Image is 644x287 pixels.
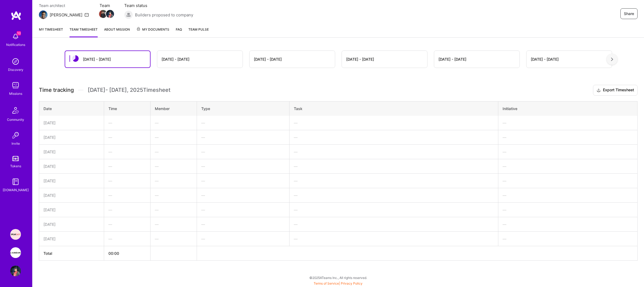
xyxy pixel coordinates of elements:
div: [DATE] - [DATE] [346,56,374,62]
div: — [503,207,633,213]
a: Speakeasy: Software Engineer to help Customers write custom functions [9,229,22,240]
i: icon Download [597,88,601,93]
img: Speakeasy: Software Engineer to help Customers write custom functions [10,229,21,240]
div: — [201,120,285,126]
th: Time [104,101,151,116]
div: [DATE] [43,236,100,242]
div: — [155,221,192,227]
th: Date [39,101,104,116]
span: Builders proposed to company [135,12,193,18]
div: — [155,164,192,169]
div: — [503,178,633,184]
span: My Documents [136,27,169,32]
div: — [294,135,494,140]
a: Team timesheet [69,27,98,37]
span: | [314,281,363,285]
div: — [108,164,146,169]
i: icon Mail [85,13,89,17]
div: — [201,207,285,213]
img: Community [9,104,22,117]
div: [DATE] - [DATE] [254,56,282,62]
img: discovery [10,56,21,67]
div: — [503,135,633,140]
div: — [155,135,192,140]
div: — [108,135,146,140]
div: Invite [12,141,20,146]
img: guide book [10,176,21,187]
a: My timesheet [39,27,63,37]
div: [DATE] - [DATE] [162,56,189,62]
div: [DATE] - [DATE] [531,56,559,62]
div: — [503,236,633,242]
div: [DATE] [43,135,100,140]
div: — [503,120,633,126]
div: Tokens [10,163,21,169]
a: About Mission [104,27,130,37]
button: Export Timesheet [593,85,638,96]
th: Initiative [498,101,638,116]
div: — [201,164,285,169]
span: Team status [124,3,193,8]
a: Privacy Policy [341,281,363,285]
div: Missions [9,91,22,96]
th: Task [290,101,498,116]
div: — [503,149,633,155]
div: [DATE] [43,178,100,184]
img: tokens [12,156,19,161]
div: — [155,120,192,126]
div: — [155,236,192,242]
div: — [294,221,494,227]
img: Team Member Avatar [99,10,107,18]
img: Invite [10,130,21,141]
div: [DATE] [43,207,100,213]
div: [DATE] [43,164,100,169]
div: — [294,120,494,126]
div: [DATE] [43,192,100,198]
div: — [294,207,494,213]
div: — [294,236,494,242]
div: — [108,120,146,126]
a: Team Pulse [188,27,209,37]
div: — [294,164,494,169]
div: [PERSON_NAME] [50,12,82,18]
img: logo [11,11,21,20]
div: — [201,178,285,184]
span: Share [624,11,634,16]
span: Team Pulse [188,27,209,31]
div: — [155,178,192,184]
div: © 2025 ATeams Inc., All rights reserved. [32,271,644,284]
th: Total [39,246,104,260]
a: Langan: AI-Copilot for Environmental Site Assessment [9,247,22,258]
span: Time tracking [39,87,74,93]
th: 00:00 [104,246,151,260]
div: — [503,192,633,198]
img: Langan: AI-Copilot for Environmental Site Assessment [10,247,21,258]
div: [DATE] [43,221,100,227]
img: bell [10,31,21,42]
img: teamwork [10,80,21,91]
div: — [108,207,146,213]
a: My Documents [136,27,169,37]
span: 10 [17,31,21,35]
div: — [155,192,192,198]
a: Terms of Service [314,281,339,285]
div: [DATE] [43,120,100,126]
div: — [108,149,146,155]
div: — [108,221,146,227]
a: Team Member Avatar [100,9,107,19]
a: User Avatar [9,266,22,276]
div: — [155,207,192,213]
div: — [155,149,192,155]
img: status icon [72,55,79,62]
div: — [108,192,146,198]
div: [DATE] [43,149,100,155]
div: — [108,236,146,242]
div: — [294,192,494,198]
span: Team architect [39,3,89,8]
div: — [294,178,494,184]
div: — [201,135,285,140]
div: — [201,149,285,155]
div: — [294,149,494,155]
div: — [503,164,633,169]
div: Community [7,117,24,122]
